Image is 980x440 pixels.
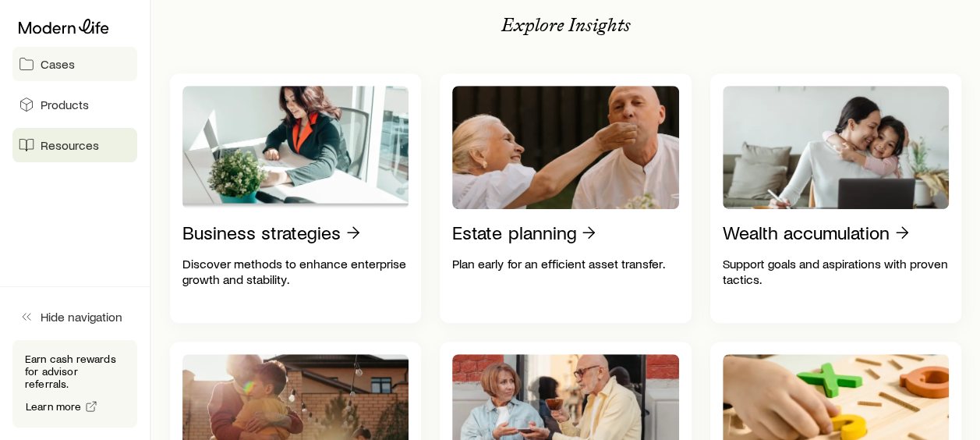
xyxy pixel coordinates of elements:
p: Wealth accumulation [723,222,890,243]
span: Cases [41,56,75,72]
img: Estate planning [452,86,678,209]
span: Hide navigation [41,309,122,325]
a: Estate planningPlan early for an efficient asset transfer. [440,73,691,323]
button: Hide navigation [12,300,137,334]
span: Learn more [26,401,82,412]
a: Wealth accumulationSupport goals and aspirations with proven tactics. [710,73,961,323]
a: Business strategiesDiscover methods to enhance enterprise growth and stability. [170,73,421,323]
a: Cases [12,47,137,81]
p: Business strategies [182,222,341,243]
a: Products [12,87,137,122]
p: Earn cash rewards for advisor referrals. [25,353,125,390]
p: Explore Insights [501,14,631,36]
p: Support goals and aspirations with proven tactics. [723,256,949,287]
img: Business strategies [182,86,409,209]
span: Resources [41,137,99,153]
img: Wealth accumulation [723,86,949,209]
p: Plan early for an efficient asset transfer. [452,256,678,271]
p: Discover methods to enhance enterprise growth and stability. [182,256,409,287]
p: Estate planning [452,222,576,243]
span: Products [41,97,89,112]
a: Resources [12,128,137,162]
div: Earn cash rewards for advisor referrals.Learn more [12,340,137,428]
